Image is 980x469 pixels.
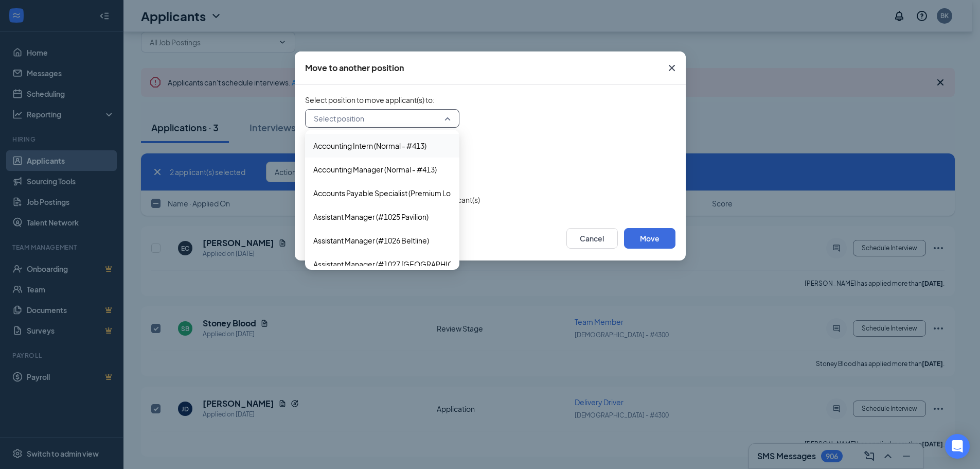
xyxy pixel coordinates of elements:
div: Open Intercom Messenger [945,434,970,459]
span: Select stage to move applicant(s) to : [305,144,675,154]
button: Cancel [566,228,618,249]
span: Accounts Payable Specialist (Premium Loaves Inc. Office) [313,187,505,199]
div: Move to another position [305,62,404,74]
span: Accounting Manager (Normal - #413) [313,164,437,175]
span: Accounting Intern (Normal - #413) [313,140,426,151]
button: Move [624,228,675,249]
button: Close [658,51,686,84]
span: Assistant Manager (#1026 Beltline) [313,235,429,246]
svg: Cross [666,62,678,74]
span: Assistant Manager (#1027 [GEOGRAPHIC_DATA]) [313,258,478,270]
span: Select position to move applicant(s) to : [305,95,675,105]
span: Assistant Manager (#1025 Pavilion) [313,211,429,222]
